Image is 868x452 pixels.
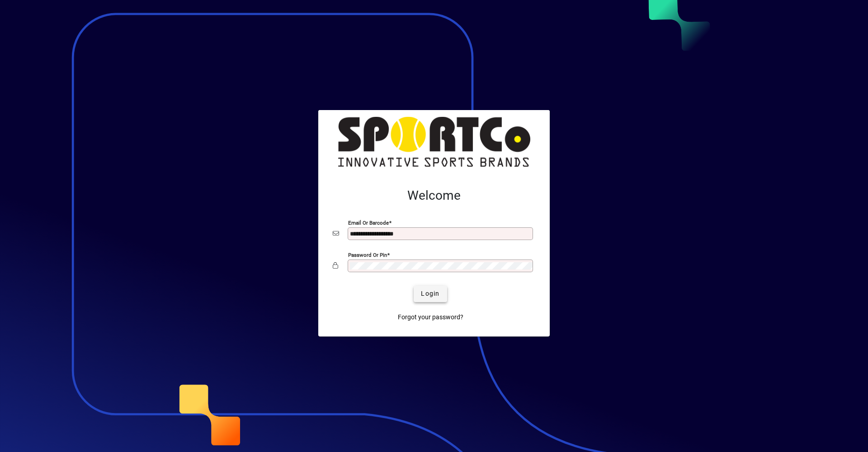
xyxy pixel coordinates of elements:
[421,289,439,298] span: Login
[394,309,467,326] a: Forgot your password?
[414,286,447,302] button: Login
[348,251,387,258] mat-label: Password or Pin
[348,219,389,226] mat-label: Email or Barcode
[398,313,463,322] span: Forgot your password?
[333,188,535,203] h2: Welcome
